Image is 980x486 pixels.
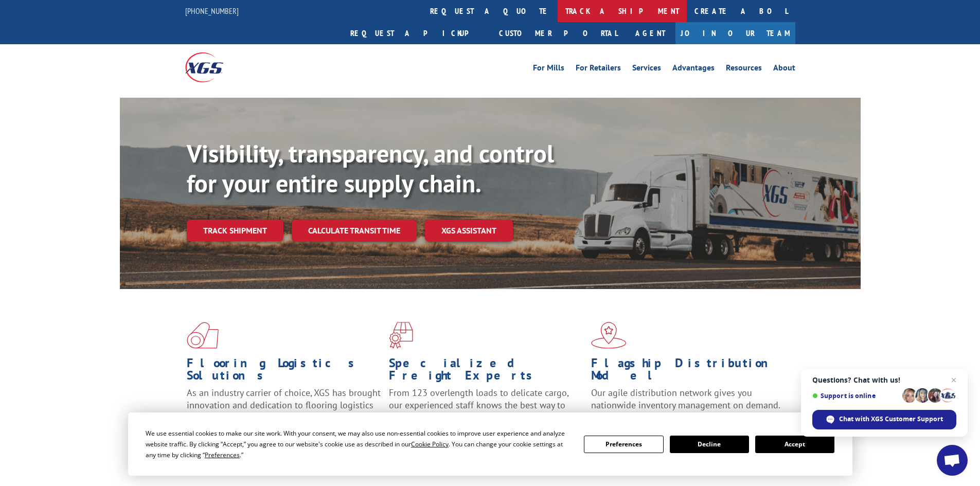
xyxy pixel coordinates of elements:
[389,322,413,349] img: xgs-icon-focused-on-flooring-red
[128,412,852,476] div: Cookie Consent Prompt
[185,6,239,16] a: [PHONE_NUMBER]
[187,220,283,241] a: Track shipment
[755,436,834,453] button: Accept
[533,64,564,75] a: For Mills
[584,436,663,453] button: Preferences
[591,322,627,349] img: xgs-icon-flagship-distribution-model-red
[812,410,956,429] div: Chat with XGS Customer Support
[625,22,675,44] a: Agent
[389,387,583,433] p: From 123 overlength loads to delicate cargo, our experienced staff knows the best way to move you...
[187,357,381,387] h1: Flooring Logistics Solutions
[812,376,956,384] span: Questions? Chat with us!
[839,415,943,424] span: Chat with XGS Customer Support
[343,22,491,44] a: Request a pickup
[675,22,795,44] a: Join Our Team
[205,451,240,459] span: Preferences
[491,22,625,44] a: Customer Portal
[773,64,795,75] a: About
[187,137,554,199] b: Visibility, transparency, and control for your entire supply chain.
[591,357,786,387] h1: Flagship Distribution Model
[292,220,417,242] a: Calculate transit time
[591,387,780,411] span: Our agile distribution network gives you nationwide inventory management on demand.
[670,436,749,453] button: Decline
[812,392,899,400] span: Support is online
[672,64,715,75] a: Advantages
[632,64,661,75] a: Services
[948,374,960,386] span: Close chat
[937,445,968,476] div: Open chat
[187,387,381,423] span: As an industry carrier of choice, XGS has brought innovation and dedication to flooring logistics...
[576,64,621,75] a: For Retailers
[425,220,513,242] a: XGS ASSISTANT
[187,322,219,349] img: xgs-icon-total-supply-chain-intelligence-red
[146,428,572,460] div: We use essential cookies to make our site work. With your consent, we may also use non-essential ...
[389,357,583,387] h1: Specialized Freight Experts
[411,440,449,448] span: Cookie Policy
[726,64,762,75] a: Resources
